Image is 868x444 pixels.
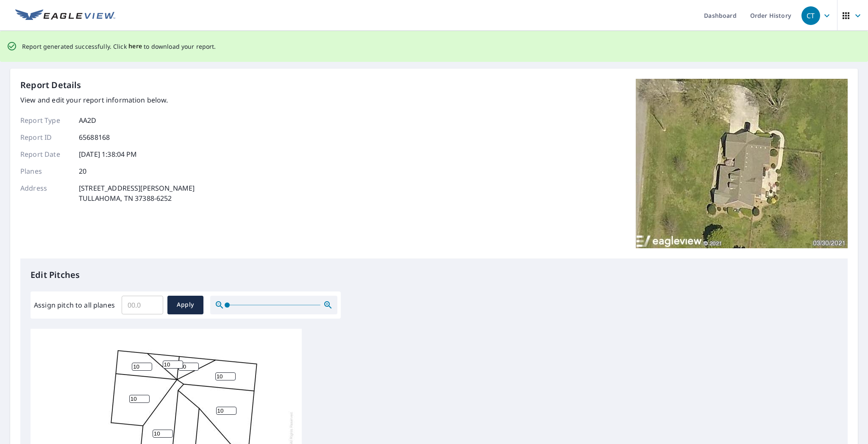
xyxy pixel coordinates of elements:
p: Report Type [20,115,71,125]
label: Assign pitch to all planes [34,300,115,310]
p: [STREET_ADDRESS][PERSON_NAME] TULLAHOMA, TN 37388-6252 [79,183,195,203]
p: Edit Pitches [31,269,837,281]
p: 20 [79,166,86,176]
p: Address [20,183,71,203]
input: 00.0 [122,293,163,317]
p: AA2D [79,115,97,125]
p: Report ID [20,132,71,142]
p: View and edit your report information below. [20,95,195,105]
div: CT [801,6,820,25]
p: Report Details [20,79,81,92]
img: EV Logo [15,9,115,22]
p: Planes [20,166,71,176]
button: Apply [167,296,203,314]
button: here [128,41,142,52]
p: 65688168 [79,132,110,142]
img: Top image [636,79,848,248]
p: Report generated successfully. Click to download your report. [22,41,216,52]
p: [DATE] 1:38:04 PM [79,149,137,159]
p: Report Date [20,149,71,159]
span: Apply [174,300,197,310]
